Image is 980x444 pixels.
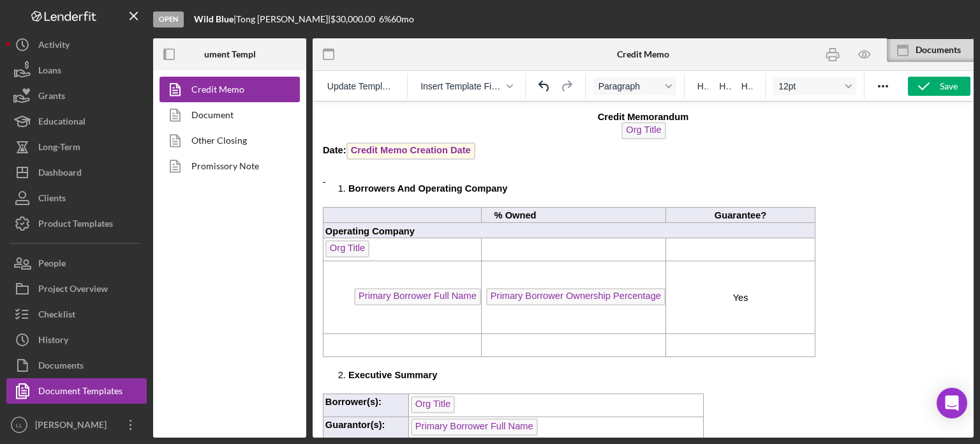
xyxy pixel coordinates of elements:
[415,77,517,95] button: Insert Template Field
[38,109,85,137] div: Educational
[38,302,75,330] div: Checklist
[160,77,293,102] a: Credit Memo
[160,102,293,128] a: Document
[160,153,293,179] a: Promissory Note
[188,49,272,59] b: Document Templates
[940,77,958,96] div: Save
[38,353,84,381] div: Documents
[330,14,379,24] div: $30,000.00
[194,14,236,24] div: |
[697,81,709,91] span: H1
[6,185,147,211] button: Clients
[379,14,391,24] div: 6 %
[38,83,65,112] div: Grants
[6,327,147,353] button: History
[719,81,731,91] span: H2
[38,160,82,188] div: Dashboard
[872,77,894,95] button: Reveal or hide additional toolbar items
[916,45,974,55] div: Documents
[741,81,753,91] span: H3
[6,109,147,134] button: Educational
[6,276,147,302] button: Project Overview
[16,422,23,429] text: LL
[13,139,57,156] span: Org Title
[38,57,61,86] div: Loans
[313,102,974,438] iframe: Rich Text Area
[908,77,970,96] button: Save
[617,49,669,59] b: Credit Memo
[160,128,293,153] a: Other Closing
[13,295,69,305] span: Borrower(s):
[773,77,856,95] button: Font size 12pt
[322,77,399,95] button: Reset the template to the current product template value
[778,81,841,91] span: 12pt
[420,81,502,91] span: Insert Template Field
[6,250,147,276] button: People
[391,14,414,24] div: 60 mo
[98,295,142,312] span: Org Title
[38,32,70,61] div: Activity
[598,81,661,91] span: Paragraph
[38,327,68,356] div: History
[38,276,108,305] div: Project Overview
[6,211,147,236] button: Product Templates
[556,77,577,95] button: Redo
[714,77,736,95] button: Heading 2
[98,317,225,334] span: Primary Borrower Full Name
[38,378,122,407] div: Document Templates
[174,187,353,204] span: Primary Borrower Ownership Percentage
[6,378,147,404] button: Document Templates
[937,388,967,418] div: Open Intercom Messenger
[38,185,66,214] div: Clients
[32,412,115,441] div: [PERSON_NAME]
[402,109,454,119] span: Guarantee?
[6,32,147,57] button: Activity
[38,211,113,240] div: Product Templates
[420,191,436,201] span: Yes
[6,57,147,83] button: Loans
[36,268,124,279] span: Executive Summary
[6,412,147,438] button: LL[PERSON_NAME]
[6,302,147,327] button: Checklist
[41,187,168,204] span: Primary Borrower Full Name
[13,125,102,135] span: Operating Company
[533,77,555,95] button: Undo
[692,77,714,95] button: Heading 1
[38,250,66,279] div: People
[6,160,147,185] button: Dashboard
[327,81,394,91] span: Update Template
[593,77,676,95] button: Format Paragraph
[194,13,234,24] b: Wild Blue
[6,83,147,109] button: Grants
[736,77,758,95] button: Heading 3
[38,134,80,163] div: Long-Term
[6,353,147,378] button: Documents
[6,134,147,160] button: Long-Term
[13,318,73,328] span: Guarantor(s):
[153,11,184,27] div: Open
[236,14,330,24] div: Tong [PERSON_NAME] |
